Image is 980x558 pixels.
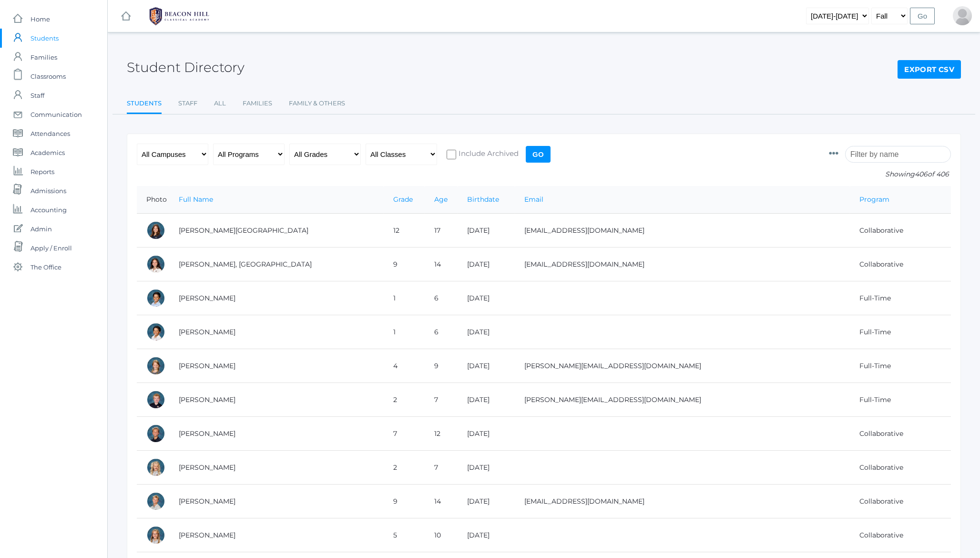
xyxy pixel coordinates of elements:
[850,383,951,417] td: Full-Time
[169,214,384,248] td: [PERSON_NAME][GEOGRAPHIC_DATA]
[850,315,951,349] td: Full-Time
[953,6,972,25] div: Jason Roberts
[526,146,551,163] input: Go
[845,146,951,163] input: Filter by name
[31,29,59,48] span: Students
[146,390,165,409] div: Jack Adams
[458,383,515,417] td: [DATE]
[169,248,384,281] td: [PERSON_NAME], [GEOGRAPHIC_DATA]
[146,356,165,375] div: Amelia Adams
[434,195,448,204] a: Age
[289,94,345,113] a: Family & Others
[31,162,54,181] span: Reports
[31,105,82,124] span: Communication
[425,315,458,349] td: 6
[515,383,850,417] td: [PERSON_NAME][EMAIL_ADDRESS][DOMAIN_NAME]
[143,4,215,28] img: BHCALogos-05-308ed15e86a5a0abce9b8dd61676a3503ac9727e845dece92d48e8588c001991.png
[384,214,425,248] td: 12
[31,219,52,238] span: Admin
[146,255,165,274] div: Phoenix Abdulla
[850,518,951,552] td: Collaborative
[384,518,425,552] td: 5
[127,60,245,75] h2: Student Directory
[31,67,66,86] span: Classrooms
[458,315,515,349] td: [DATE]
[384,383,425,417] td: 2
[31,238,72,258] span: Apply / Enroll
[169,315,384,349] td: [PERSON_NAME]
[458,485,515,518] td: [DATE]
[850,451,951,485] td: Collaborative
[169,383,384,417] td: [PERSON_NAME]
[850,485,951,518] td: Collaborative
[146,221,165,240] div: Charlotte Abdulla
[179,195,213,204] a: Full Name
[515,485,850,518] td: [EMAIL_ADDRESS][DOMAIN_NAME]
[458,451,515,485] td: [DATE]
[425,383,458,417] td: 7
[146,289,165,308] div: Dominic Abrea
[31,10,50,29] span: Home
[31,143,65,162] span: Academics
[31,181,66,200] span: Admissions
[898,60,961,79] a: Export CSV
[384,315,425,349] td: 1
[31,48,57,67] span: Families
[458,417,515,451] td: [DATE]
[31,200,67,219] span: Accounting
[169,451,384,485] td: [PERSON_NAME]
[146,492,165,511] div: Logan Albanese
[393,195,413,204] a: Grade
[425,214,458,248] td: 17
[169,518,384,552] td: [PERSON_NAME]
[458,248,515,281] td: [DATE]
[425,518,458,552] td: 10
[178,94,197,113] a: Staff
[425,485,458,518] td: 14
[31,124,70,143] span: Attendances
[384,417,425,451] td: 7
[146,322,165,341] div: Grayson Abrea
[169,417,384,451] td: [PERSON_NAME]
[425,248,458,281] td: 14
[859,195,889,204] a: Program
[850,281,951,315] td: Full-Time
[31,258,61,277] span: The Office
[146,526,165,545] div: Paige Albanese
[447,150,456,159] input: Include Archived
[243,94,272,113] a: Families
[425,281,458,315] td: 6
[456,148,519,160] span: Include Archived
[146,424,165,443] div: Cole Albanese
[850,248,951,281] td: Collaborative
[515,248,850,281] td: [EMAIL_ADDRESS][DOMAIN_NAME]
[169,485,384,518] td: [PERSON_NAME]
[384,248,425,281] td: 9
[467,195,499,204] a: Birthdate
[146,458,165,477] div: Elle Albanese
[829,169,951,179] p: Showing of 406
[515,349,850,383] td: [PERSON_NAME][EMAIL_ADDRESS][DOMAIN_NAME]
[915,170,928,178] span: 406
[850,214,951,248] td: Collaborative
[127,94,162,114] a: Students
[425,417,458,451] td: 12
[137,186,169,214] th: Photo
[214,94,226,113] a: All
[169,349,384,383] td: [PERSON_NAME]
[384,281,425,315] td: 1
[850,417,951,451] td: Collaborative
[515,214,850,248] td: [EMAIL_ADDRESS][DOMAIN_NAME]
[384,349,425,383] td: 4
[524,195,543,204] a: Email
[458,214,515,248] td: [DATE]
[425,349,458,383] td: 9
[425,451,458,485] td: 7
[458,518,515,552] td: [DATE]
[458,349,515,383] td: [DATE]
[458,281,515,315] td: [DATE]
[31,86,44,105] span: Staff
[384,451,425,485] td: 2
[384,485,425,518] td: 9
[910,8,935,24] input: Go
